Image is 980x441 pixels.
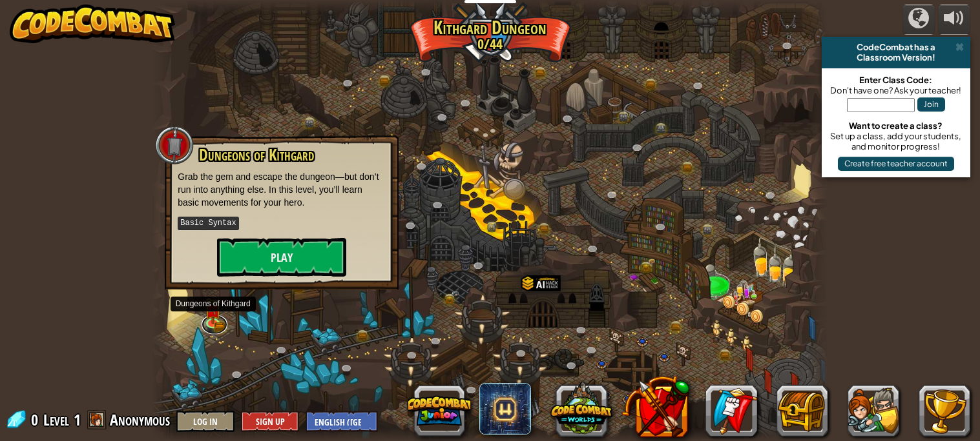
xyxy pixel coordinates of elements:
span: Anonymous [110,409,170,430]
img: level-banner-unlock.png [205,298,221,325]
div: Enter Class Code: [828,75,964,85]
div: Don't have one? Ask your teacher! [828,85,964,95]
span: Dungeons of Kithgard [199,144,314,166]
div: Set up a class, add your students, and monitor progress! [828,131,964,152]
button: Join [917,97,945,112]
button: Create free teacher account [838,157,954,171]
kbd: Basic Syntax [178,217,238,230]
span: 1 [74,409,81,430]
button: Play [217,238,346,277]
p: Grab the gem and escape the dungeon—but don’t run into anything else. In this level, you’ll learn... [178,170,386,209]
button: Log In [176,411,235,432]
button: Sign Up [241,411,299,432]
span: Level [43,409,69,431]
img: portrait.png [451,290,459,296]
img: portrait.png [648,258,656,264]
img: portrait.png [208,308,218,315]
img: CodeCombat - Learn how to code by playing a game [10,5,175,43]
div: Classroom Version! [827,52,965,63]
div: CodeCombat has a [827,42,965,52]
button: Adjust volume [938,5,970,35]
div: Want to create a class? [828,121,964,131]
button: Campaigns [902,5,935,35]
span: 0 [31,409,42,430]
